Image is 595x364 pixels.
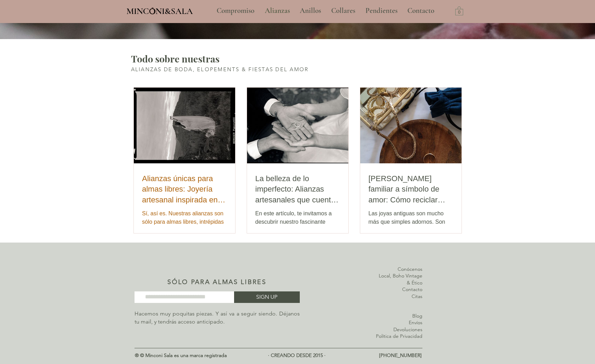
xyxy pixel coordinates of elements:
nav: Sitio [198,2,453,20]
img: Minconi Sala [150,7,155,14]
a: Pendientes [360,2,402,20]
span: SÓLO PARA ALMAS LIBRES [167,278,266,286]
span: MINCONI&SALA [126,6,193,16]
button: SIGN UP [234,291,300,303]
a: Envíos [409,319,422,326]
a: Contacto [402,2,440,20]
p: Anillos [296,2,325,20]
span: SIGN UP [256,293,277,301]
span: [PHONE_NUMBER] [379,352,422,358]
div: Las joyas antiguas son mucho más que simples adornos. Son portadoras de historias, de recuerdos y... [369,209,453,235]
div: Lista de entradas. Elige una entrada para leerla. [133,87,462,233]
div: En este artículo, te invitamos a descubrir nuestro fascinante mundo: joyas artesanales inspiradas... [255,209,340,235]
text: 0 [458,10,460,15]
a: [PERSON_NAME] familiar a símbolo de amor: Cómo reciclar joyas antiguas en alianzas únicas [369,173,453,206]
a: Política de Privacidad [376,333,422,339]
p: Pendientes [362,2,401,20]
a: Devoluciones [393,326,422,333]
a: Carrito con 0 ítems [455,6,463,15]
p: Compromiso [213,2,258,20]
a: Conócenos [398,266,422,272]
a: Citas [412,293,422,299]
img: De tesoro familiar a símbolo de amor: Cómo reciclar joyas antiguas en alianzas únicas [360,87,462,164]
a: MINCONI&SALA [126,5,193,16]
a: Alianzas [260,2,295,20]
img: Alianzas únicas para almas libres: Joyería artesanal inspirada en la naturaleza [133,87,235,164]
span: Todo sobre nuestras [131,52,219,65]
span: ® © Minconi Sala es una marca registrada [135,352,227,358]
a: Anillos [295,2,326,20]
img: La belleza de lo imperfecto: Alianzas artesanales que cuentan una historia de amor [247,87,349,164]
div: Sí, así es. Nuestras alianzas son sólo para almas libres, intrépidas y amantes de la naturaleza. ... [142,209,227,235]
span: · CREANDO DESDE 2015 · [268,352,326,358]
p: Collares [328,2,359,20]
p: Contacto [404,2,438,20]
a: La belleza de lo imperfecto: Alianzas artesanales que cuentan una historia de amor [255,173,340,206]
a: Collares [326,2,360,20]
a: Blog [412,313,422,319]
span: ALIANZAS DE BODA, ELOPEMENTS & FIESTAS DEL AMOR [131,66,309,73]
a: Alianzas únicas para almas libres: Joyería artesanal inspirada en la naturaleza [142,173,227,206]
a: Local, Boho Vintage & Ético [379,273,422,286]
p: Alianzas [261,2,293,20]
a: Contacto [402,286,422,292]
p: Hacemos muy poquitas piezas. Y así va a seguir siendo. Déjanos tu mail, y tendrás acceso anticipado. [135,310,300,326]
a: Compromiso [211,2,260,20]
